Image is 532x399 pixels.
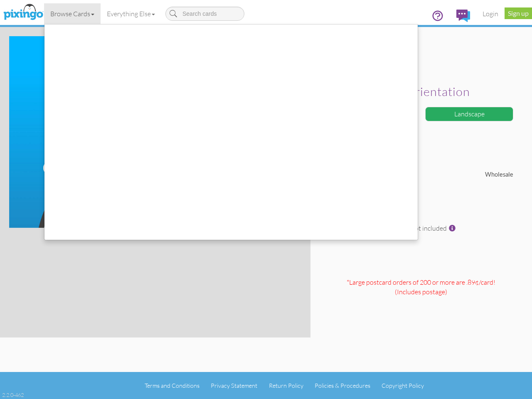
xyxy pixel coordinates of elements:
a: Privacy Statement [211,382,257,389]
a: Terms and Conditions [145,382,199,389]
div: Postage not included [317,224,526,273]
a: Policies & Procedures [315,382,370,389]
a: Return Policy [269,382,303,389]
a: Everything Else [101,3,161,24]
div: 2.2.0-462 [2,391,24,399]
input: Search cards [165,7,244,21]
a: Copyright Policy [382,382,424,389]
div: Landscape [425,107,513,121]
a: Sign up [505,7,532,19]
a: Login [476,3,505,24]
img: comments.svg [456,10,470,22]
img: pixingo logo [1,2,45,23]
div: *Large postcard orders of 200 or more are .89¢/card! (Includes postage ) [317,278,526,337]
iframe: Chat [532,399,532,399]
img: create-your-own-landscape.jpg [9,36,301,228]
h2: Select orientation [327,85,511,99]
a: Browse Cards [44,3,101,24]
div: Wholesale [421,170,520,179]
